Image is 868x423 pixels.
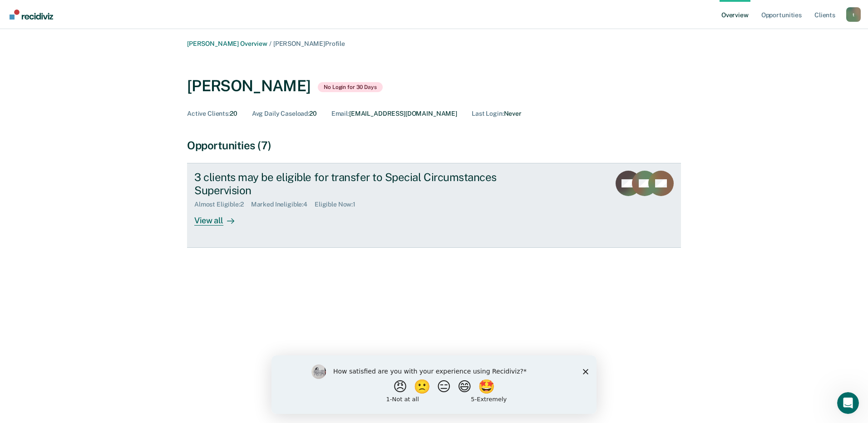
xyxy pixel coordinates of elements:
div: Marked Ineligible : 4 [251,201,315,208]
span: / [267,40,273,47]
span: Avg Daily Caseload : [252,110,309,117]
span: Last Login : [472,110,503,117]
img: Recidiviz [10,10,53,20]
span: [PERSON_NAME] Profile [273,40,345,47]
span: Active Clients : [187,110,230,117]
div: Eligible Now : 1 [315,201,363,208]
div: [EMAIL_ADDRESS][DOMAIN_NAME] [331,110,457,118]
span: No Login for 30 Days [318,82,383,92]
div: t [846,7,861,22]
div: 20 [187,110,237,118]
div: 3 clients may be eligible for transfer to Special Circumstances Supervision [194,171,513,197]
div: Opportunities (7) [187,139,681,152]
iframe: Survey by Kim from Recidiviz [271,355,597,414]
div: [PERSON_NAME] [187,77,311,95]
a: [PERSON_NAME] Overview [187,40,267,47]
div: Almost Eligible : 2 [194,201,251,208]
div: Never [472,110,522,118]
iframe: Intercom live chat [837,392,859,414]
span: Email : [331,110,349,117]
div: View all [194,208,245,226]
a: 3 clients may be eligible for transfer to Special Circumstances SupervisionAlmost Eligible:2Marke... [187,163,681,248]
div: 20 [252,110,317,118]
button: Profile dropdown button [846,7,861,22]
